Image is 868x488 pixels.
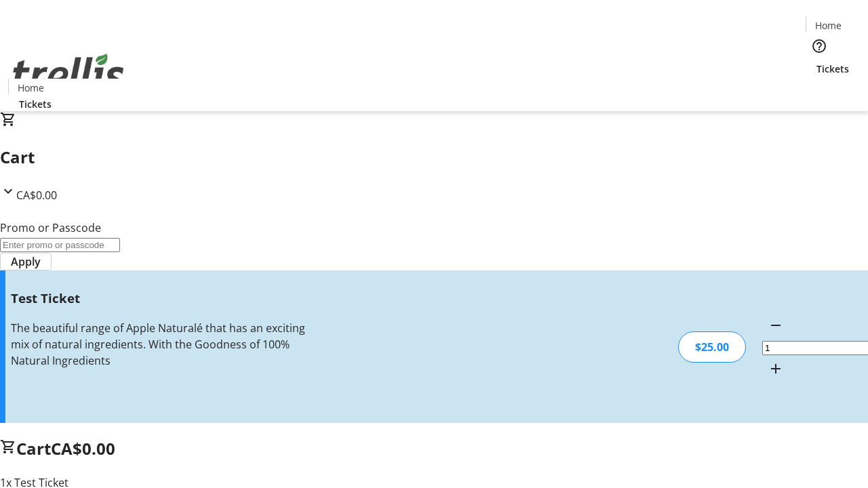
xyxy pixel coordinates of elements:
span: Home [18,81,44,95]
button: Decrement by one [762,312,789,339]
span: Tickets [816,62,849,76]
div: $25.00 [678,331,746,363]
button: Cart [806,76,833,103]
span: Home [815,18,842,33]
span: CA$0.00 [51,437,115,460]
a: Tickets [806,62,860,76]
img: Orient E2E Organization X98CQlsnYv's Logo [8,39,129,106]
a: Home [9,81,52,95]
button: Help [806,33,833,60]
span: Tickets [19,97,52,111]
h3: Test Ticket [11,289,307,308]
span: CA$0.00 [16,188,57,203]
span: Apply [11,253,41,270]
button: Increment by one [762,355,789,382]
a: Home [806,18,850,33]
div: The beautiful range of Apple Naturalé that has an exciting mix of natural ingredients. With the G... [11,320,307,369]
a: Tickets [8,97,62,111]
